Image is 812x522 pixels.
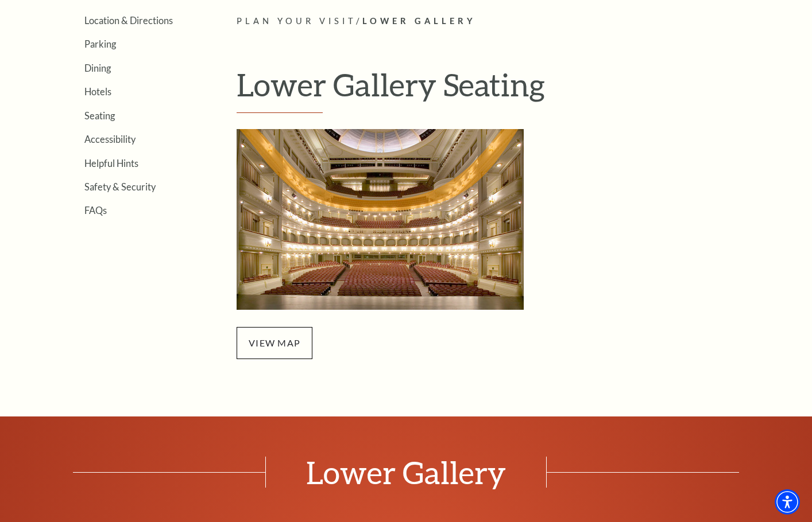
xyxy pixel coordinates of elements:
a: Dining [84,63,111,73]
a: Location & Directions [84,15,173,26]
a: view map - open in a new tab [249,337,300,348]
h1: Lower Gallery Seating [237,66,762,113]
img: Lower Gallery [237,129,524,310]
p: / [237,14,762,29]
a: Safety & Security [84,181,156,192]
a: Helpful Hints [84,158,138,169]
a: FAQs [84,205,107,216]
a: Hotels [84,86,111,97]
div: Accessibility Menu [775,489,800,515]
span: Plan Your Visit [237,16,356,26]
a: Seating [84,110,115,121]
a: Accessibility [84,134,136,145]
span: Lower Gallery [362,16,476,26]
a: Lower Gallery - open in a new tab [237,211,524,224]
a: Parking [84,38,116,49]
span: Lower Gallery [265,457,547,488]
